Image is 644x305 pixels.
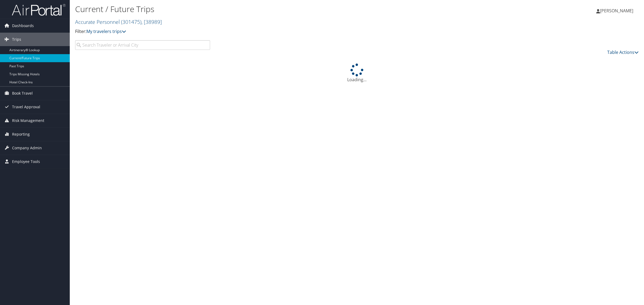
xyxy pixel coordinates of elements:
span: Book Travel [12,87,33,100]
a: Accurate Personnel [75,18,162,25]
span: Reporting [12,128,30,141]
span: Employee Tools [12,155,40,168]
span: Company Admin [12,141,42,155]
p: Filter: [75,28,451,35]
span: Trips [12,33,21,46]
span: Travel Approval [12,100,40,114]
a: [PERSON_NAME] [596,3,639,19]
div: Loading... [75,64,639,83]
span: , [ 38989 ] [141,18,162,25]
input: Search Traveler or Arrival City [75,40,210,50]
a: Table Actions [607,49,639,55]
span: ( 301475 ) [121,18,141,25]
h1: Current / Future Trips [75,3,451,15]
img: airportal-logo.png [12,3,65,16]
span: Dashboards [12,19,34,32]
span: [PERSON_NAME] [600,8,633,14]
span: Risk Management [12,114,44,127]
a: My travelers trips [86,28,126,34]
